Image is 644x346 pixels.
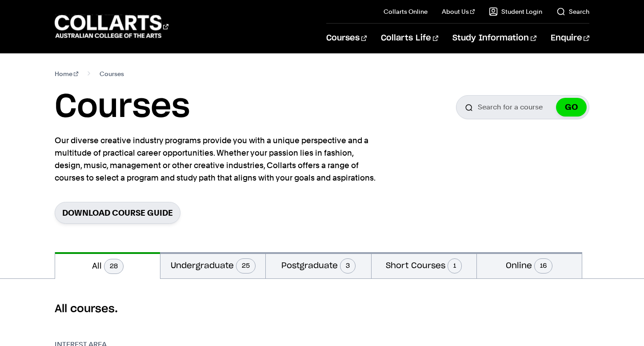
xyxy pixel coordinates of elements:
[456,95,589,119] input: Search for a course
[266,252,371,278] button: Postgraduate3
[340,258,356,274] span: 3
[381,24,438,53] a: Collarts Life
[534,258,552,274] span: 16
[442,7,475,16] a: About Us
[477,252,582,278] button: Online16
[489,7,542,16] a: Student Login
[556,98,587,117] button: GO
[556,7,589,16] a: Search
[384,7,428,16] a: Collarts Online
[55,252,160,279] button: All28
[55,68,78,80] a: Home
[326,24,367,53] a: Courses
[452,24,536,53] a: Study Information
[448,258,462,274] span: 1
[160,252,265,278] button: Undergraduate25
[55,14,168,39] div: Go to homepage
[372,252,476,278] button: Short Courses1
[55,202,180,224] a: Download Course Guide
[104,259,124,274] span: 28
[551,24,589,53] a: Enquire
[55,302,589,316] h2: All courses.
[55,134,379,184] p: Our diverse creative industry programs provide you with a unique perspective and a multitude of p...
[100,68,124,80] span: Courses
[236,258,256,274] span: 25
[55,87,190,127] h1: Courses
